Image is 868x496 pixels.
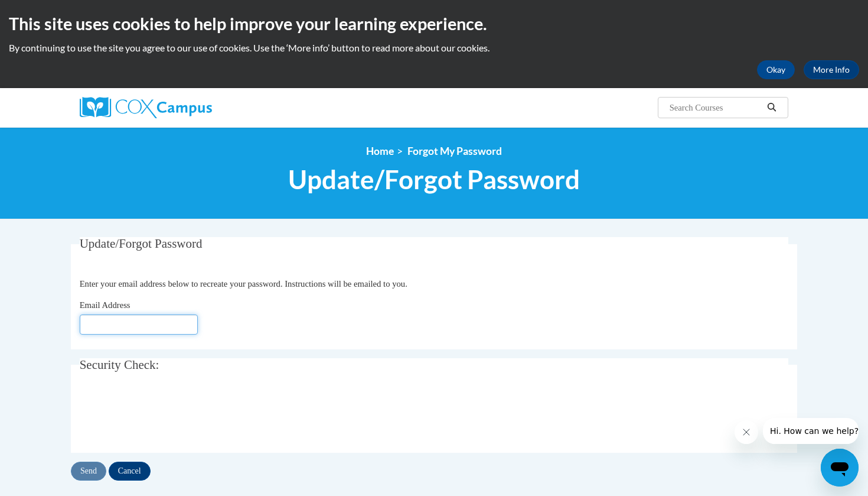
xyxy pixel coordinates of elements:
a: Home [366,145,394,157]
span: Enter your email address below to recreate your password. Instructions will be emailed to you. [80,279,407,288]
button: Okay [757,60,795,79]
input: Cancel [109,462,151,481]
span: Update/Forgot Password [288,164,580,195]
span: Update/Forgot Password [80,236,203,251]
iframe: Message from company [763,418,859,444]
iframe: Button to launch messaging window [821,449,859,487]
p: By continuing to use the site you agree to our use of cookies. Use the ‘More info’ button to read... [9,41,859,54]
iframe: reCAPTCHA [80,392,259,438]
iframe: Close message [735,420,758,444]
h2: This site uses cookies to help improve your learning experience. [9,12,859,35]
span: Forgot My Password [407,145,502,157]
span: Email Address [80,300,130,310]
input: Email [80,315,198,335]
input: Search Courses [668,101,763,115]
button: Search [763,101,781,115]
a: Cox Campus [80,97,304,118]
img: Cox Campus [80,97,212,118]
a: More Info [804,60,859,79]
span: Security Check: [80,358,159,372]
